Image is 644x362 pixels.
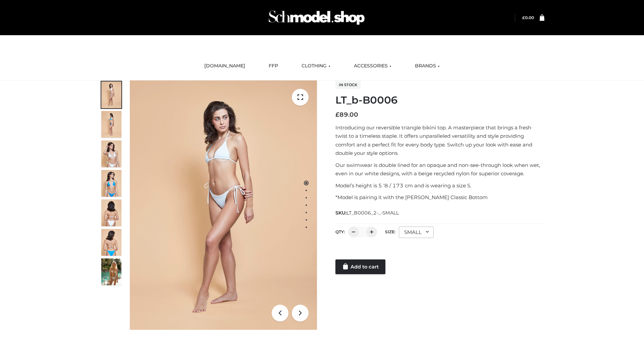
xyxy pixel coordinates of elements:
[346,210,399,216] span: LT_B0006_2-_-SMALL
[101,258,121,285] img: Arieltop_CloudNine_AzureSky2.jpg
[101,170,121,197] img: ArielClassicBikiniTop_CloudNine_AzureSky_OW114ECO_4-scaled.jpg
[101,229,121,256] img: ArielClassicBikiniTop_CloudNine_AzureSky_OW114ECO_8-scaled.jpg
[385,229,395,234] label: Size:
[335,161,544,178] p: Our swimwear is double lined for an opaque and non-see-through look when wet, even in our white d...
[335,94,544,106] h1: LT_b-B0006
[522,15,534,20] bdi: 0.00
[199,59,250,73] a: [DOMAIN_NAME]
[335,193,544,202] p: *Model is pairing it with the [PERSON_NAME] Classic Bottom
[522,15,534,20] a: £0.00
[101,111,121,138] img: ArielClassicBikiniTop_CloudNine_AzureSky_OW114ECO_2-scaled.jpg
[335,111,339,118] span: £
[335,123,544,158] p: Introducing our reversible triangle bikini top. A masterpiece that brings a fresh twist to a time...
[101,199,121,226] img: ArielClassicBikiniTop_CloudNine_AzureSky_OW114ECO_7-scaled.jpg
[335,81,361,89] span: In stock
[399,227,434,238] div: SMALL
[335,111,358,118] bdi: 89.00
[264,59,283,73] a: FFP
[130,80,317,330] img: ArielClassicBikiniTop_CloudNine_AzureSky_OW114ECO_1
[335,181,544,190] p: Model’s height is 5 ‘8 / 173 cm and is wearing a size S.
[522,15,525,20] span: £
[297,59,335,73] a: CLOTHING
[101,81,121,108] img: ArielClassicBikiniTop_CloudNine_AzureSky_OW114ECO_1-scaled.jpg
[410,59,445,73] a: BRANDS
[335,229,345,234] label: QTY:
[266,4,367,31] img: Schmodel Admin 964
[101,140,121,167] img: ArielClassicBikiniTop_CloudNine_AzureSky_OW114ECO_3-scaled.jpg
[335,209,399,217] span: SKU:
[335,259,385,274] a: Add to cart
[349,59,396,73] a: ACCESSORIES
